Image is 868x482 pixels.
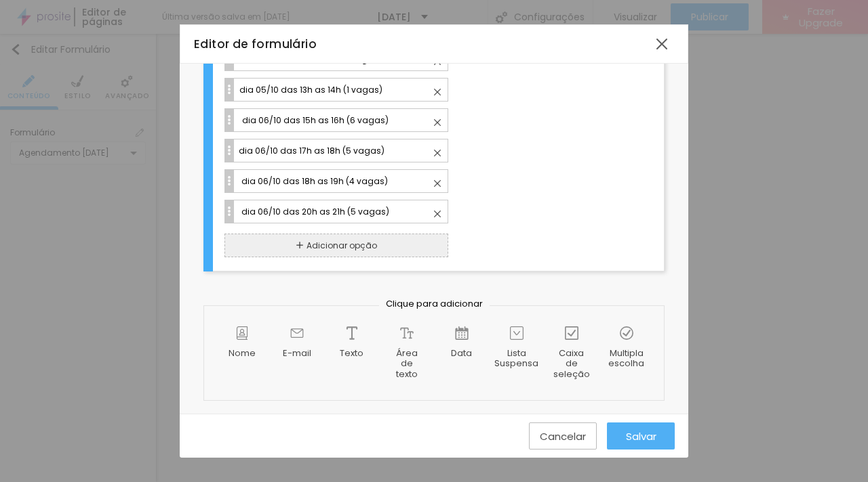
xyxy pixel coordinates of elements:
span: Editor de formulário [194,36,317,52]
span: Data [451,348,472,359]
img: Icone [235,326,249,340]
img: Icone [296,242,303,248]
span: Texto [340,348,363,359]
input: Icone8IconeIcone9IconeIcone10IconeIcone11IconeIcone12IconeIcone13Icone [237,144,448,158]
input: Icone8IconeIcone9IconeIcone10IconeIcone11IconeIcone12IconeIcone13Icone [241,113,448,127]
button: Salvar [607,422,675,450]
img: Icone [224,176,234,185]
img: Icone [434,119,441,126]
img: Icone [565,326,578,340]
img: Icone [290,326,304,340]
span: E-mail [283,348,311,359]
input: Icone8IconeIcone9IconeIcone10IconeIcone11IconeIcone12IconeIcone13Icone [238,83,448,97]
img: Icone [620,326,633,340]
span: Nome [229,348,256,359]
img: Icone [224,85,234,94]
span: Adicionar opção [307,239,377,252]
button: Cancelar [529,422,597,450]
img: Icone [434,89,441,95]
input: Icone8IconeIcone9IconeIcone10IconeIcone11IconeIcone12IconeIcone13Icone [240,174,448,188]
span: Multipla escolha [608,348,644,369]
img: Icone [434,180,441,187]
button: Adicionar opção [224,234,448,257]
img: Icone [455,326,469,340]
div: Cancelar [540,431,586,442]
img: Icone [224,146,234,155]
img: Icone [400,326,414,340]
input: Icone8IconeIcone9IconeIcone10IconeIcone11IconeIcone12IconeIcone13Icone [240,204,448,219]
img: Icone [434,150,441,156]
span: Lista Suspensa [494,348,538,369]
img: Icone [434,211,441,217]
img: Icone [345,326,359,340]
span: Clique para adicionar [379,297,490,310]
span: Salvar [626,431,656,442]
img: Icone [510,326,524,340]
span: Caixa de seleção [553,348,590,380]
img: Icone [224,115,234,125]
span: Área de texto [390,348,424,380]
img: Icone [224,206,234,216]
